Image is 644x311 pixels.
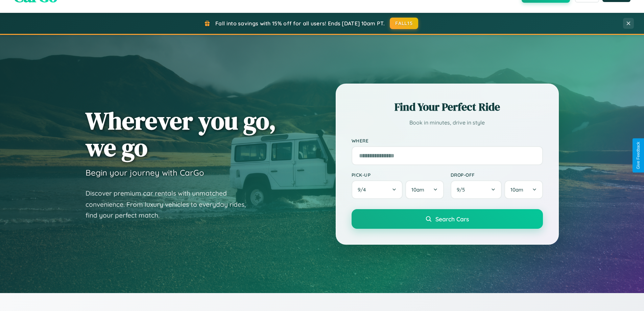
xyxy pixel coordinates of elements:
button: FALL15 [390,18,418,29]
span: 10am [411,186,424,193]
label: Drop-off [451,172,543,178]
h1: Wherever you go, we go [86,107,276,161]
span: 9 / 4 [358,186,369,193]
button: Search Cars [352,209,543,229]
div: Give Feedback [636,142,641,169]
p: Book in minutes, drive in style [352,118,543,128]
button: 9/5 [451,180,502,199]
p: Discover premium car rentals with unmatched convenience. From luxury vehicles to everyday rides, ... [86,188,255,221]
button: 10am [504,180,543,199]
span: 10am [510,186,523,193]
span: Search Cars [435,215,469,223]
h3: Begin your journey with CarGo [86,168,204,178]
span: 9 / 5 [457,186,468,193]
button: 9/4 [352,180,403,199]
span: Fall into savings with 15% off for all users! Ends [DATE] 10am PT. [215,20,385,27]
button: 10am [405,180,444,199]
label: Pick-up [352,172,444,178]
h2: Find Your Perfect Ride [352,99,543,114]
label: Where [352,138,543,143]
